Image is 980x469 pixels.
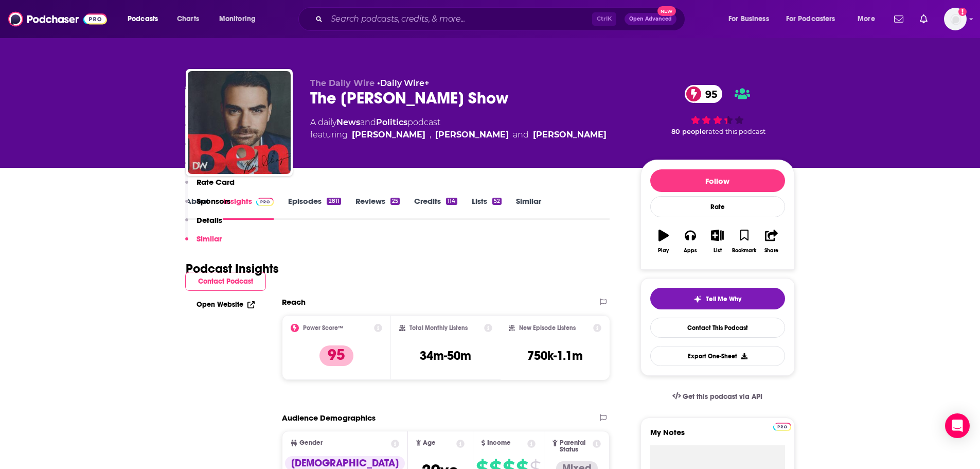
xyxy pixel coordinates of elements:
[282,297,306,307] h2: Reach
[319,345,353,366] p: 95
[945,413,970,438] div: Open Intercom Messenger
[629,16,672,22] span: Open Advanced
[8,9,107,29] img: Podchaser - Follow, Share and Rate Podcasts
[650,288,785,309] button: tell me why sparkleTell Me Why
[764,248,778,254] div: Share
[732,248,756,254] div: Bookmark
[944,8,967,30] img: User Profile
[380,78,429,88] a: Daily Wire+
[664,384,771,409] a: Get this podcast via API
[657,6,676,16] span: New
[310,78,375,88] span: The Daily Wire
[625,13,676,25] button: Open AdvancedNew
[658,248,669,254] div: Play
[288,196,341,220] a: Episodes2811
[120,11,171,27] button: open menu
[360,117,376,127] span: and
[944,8,967,30] button: Show profile menu
[706,295,741,303] span: Tell Me Why
[310,129,607,141] span: featuring
[197,234,222,244] p: Similar
[487,440,511,446] span: Income
[758,223,785,260] button: Share
[671,128,706,135] span: 80 people
[513,129,529,141] span: and
[640,78,795,142] div: 95 80 peoplerated this podcast
[492,198,502,205] div: 52
[944,8,967,30] span: Logged in as hannah.bishop
[773,421,791,431] a: Pro website
[310,116,607,141] div: A daily podcast
[423,440,436,446] span: Age
[916,10,932,28] a: Show notifications dropdown
[685,85,722,103] a: 95
[352,129,425,141] a: Ben Shapiro
[185,215,222,234] button: Details
[714,248,722,254] div: List
[177,12,199,26] span: Charts
[592,12,616,26] span: Ctrl K
[731,223,758,260] button: Bookmark
[695,85,722,103] span: 95
[430,129,431,141] span: ,
[527,348,583,363] h3: 750k-1.1m
[435,129,509,141] div: [PERSON_NAME]
[303,324,343,332] h2: Power Score™
[704,223,730,260] button: List
[197,196,230,206] p: Sponsors
[219,12,256,26] span: Monitoring
[650,427,785,445] label: My Notes
[721,11,782,27] button: open menu
[472,196,502,220] a: Lists52
[377,78,429,88] span: •
[299,440,323,446] span: Gender
[728,12,769,26] span: For Business
[858,12,875,26] span: More
[519,324,576,332] h2: New Episode Listens
[414,196,457,220] a: Credits114
[185,272,266,291] button: Contact Podcast
[650,346,785,366] button: Export One-Sheet
[684,248,697,254] div: Apps
[650,196,785,217] div: Rate
[185,234,222,253] button: Similar
[650,318,785,338] a: Contact This Podcast
[516,196,541,220] a: Similar
[336,117,360,127] a: News
[560,440,591,453] span: Parental Status
[650,223,677,260] button: Play
[355,196,400,220] a: Reviews25
[706,128,765,135] span: rated this podcast
[693,295,702,303] img: tell me why sparkle
[197,300,255,309] a: Open Website
[197,215,222,225] p: Details
[773,423,791,431] img: Podchaser Pro
[282,413,376,423] h2: Audience Demographics
[420,348,471,363] h3: 34m-50m
[308,7,695,31] div: Search podcasts, credits, & more...
[327,198,341,205] div: 2811
[533,129,607,141] div: [PERSON_NAME]
[683,392,762,401] span: Get this podcast via API
[890,10,907,28] a: Show notifications dropdown
[188,71,291,174] img: The Ben Shapiro Show
[409,324,468,332] h2: Total Monthly Listens
[677,223,704,260] button: Apps
[185,196,230,215] button: Sponsors
[390,198,400,205] div: 25
[446,198,457,205] div: 114
[958,8,967,16] svg: Add a profile image
[786,12,835,26] span: For Podcasters
[128,12,158,26] span: Podcasts
[850,11,888,27] button: open menu
[212,11,269,27] button: open menu
[170,11,205,27] a: Charts
[779,11,850,27] button: open menu
[376,117,407,127] a: Politics
[327,11,592,27] input: Search podcasts, credits, & more...
[650,169,785,192] button: Follow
